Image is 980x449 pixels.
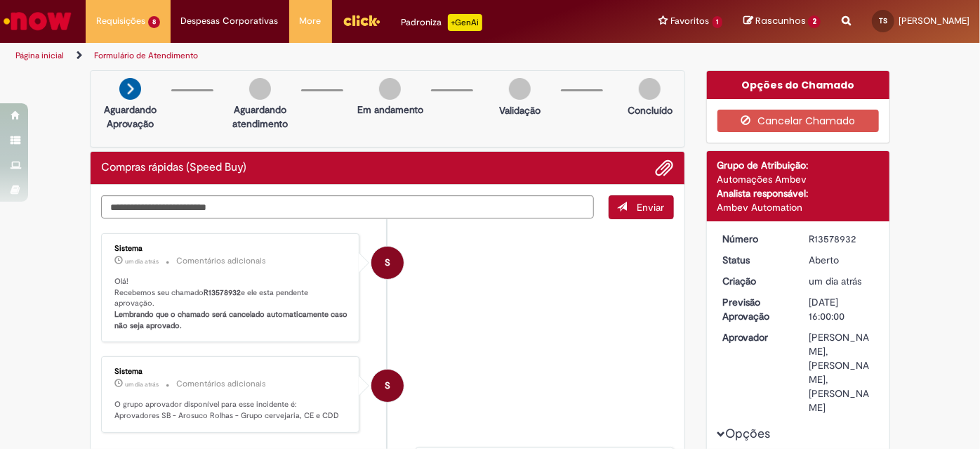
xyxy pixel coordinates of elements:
[713,253,799,267] dt: Status
[385,246,390,280] span: S
[204,287,241,298] b: R13578932
[809,253,874,267] div: Aberto
[1,7,74,35] img: ServiceNow
[114,245,348,253] div: Sistema
[809,330,874,415] div: [PERSON_NAME], [PERSON_NAME], [PERSON_NAME]
[402,14,482,31] div: Padroniza
[448,14,482,31] p: +GenAi
[125,257,159,266] time: 29/09/2025 18:54:14
[119,78,141,100] img: arrow-next.png
[713,16,723,28] span: 1
[114,309,350,331] b: Lembrando que o chamado será cancelado automaticamente caso não seja aprovado.
[637,201,665,214] span: Enviar
[717,200,880,214] div: Ambev Automation
[300,14,322,28] span: More
[125,380,159,389] time: 29/09/2025 18:54:10
[125,380,159,389] span: um dia atrás
[176,255,266,267] small: Comentários adicionais
[713,232,799,246] dt: Número
[94,50,198,61] a: Formulário de Atendimento
[114,367,348,376] div: Sistema
[809,295,874,323] div: [DATE] 16:00:00
[101,195,594,219] textarea: Digite sua mensagem aqui...
[717,158,880,172] div: Grupo de Atribuição:
[357,103,423,117] p: Em andamento
[114,276,348,332] p: Olá! Recebemos seu chamado e ele esta pendente aprovação.
[713,274,799,288] dt: Criação
[371,370,404,402] div: System
[717,172,880,186] div: Automações Ambev
[755,14,806,27] span: Rascunhos
[379,78,401,100] img: img-circle-grey.png
[628,103,673,117] p: Concluído
[509,78,531,100] img: img-circle-grey.png
[15,50,64,61] a: Página inicial
[249,78,271,100] img: img-circle-grey.png
[717,110,880,132] button: Cancelar Chamado
[713,330,799,344] dt: Aprovador
[809,275,861,287] time: 29/09/2025 18:54:03
[181,14,279,28] span: Despesas Corporativas
[809,275,861,287] span: um dia atrás
[343,10,380,31] img: click_logo_yellow_360x200.png
[713,295,799,323] dt: Previsão Aprovação
[717,186,880,200] div: Analista responsável:
[11,43,643,69] ul: Trilhas de página
[639,78,661,100] img: img-circle-grey.png
[671,14,710,28] span: Favoritos
[371,247,404,279] div: System
[499,103,541,117] p: Validação
[879,16,887,25] span: TS
[656,159,674,177] button: Adicionar anexos
[808,15,821,28] span: 2
[226,103,294,131] p: Aguardando atendimento
[707,71,890,99] div: Opções do Chamado
[96,103,164,131] p: Aguardando Aprovação
[125,257,159,266] span: um dia atrás
[899,15,969,27] span: [PERSON_NAME]
[114,399,348,421] p: O grupo aprovador disponível para esse incidente é: Aprovadores SB - Arosuco Rolhas - Grupo cerve...
[609,195,674,219] button: Enviar
[743,15,821,28] a: Rascunhos
[96,14,145,28] span: Requisições
[101,162,246,174] h2: Compras rápidas (Speed Buy) Histórico de tíquete
[809,274,874,288] div: 29/09/2025 18:54:03
[176,378,266,390] small: Comentários adicionais
[809,232,874,246] div: R13578932
[385,369,390,403] span: S
[148,16,160,28] span: 8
